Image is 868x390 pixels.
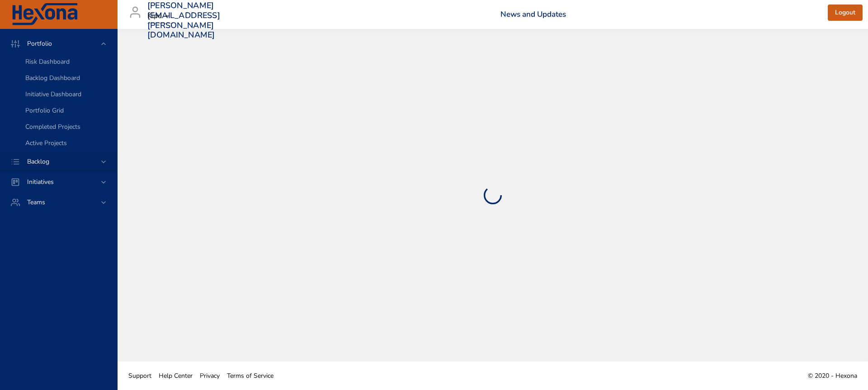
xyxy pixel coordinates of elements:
[25,122,80,131] span: Completed Projects
[25,106,64,115] span: Portfolio Grid
[20,157,57,166] span: Backlog
[200,371,220,380] span: Privacy
[128,371,151,380] span: Support
[808,371,857,380] span: © 2020 - Hexona
[25,74,80,82] span: Backlog Dashboard
[500,9,566,19] a: News and Updates
[25,57,70,66] span: Risk Dashboard
[20,39,59,48] span: Portfolio
[155,366,196,386] a: Help Center
[227,371,274,380] span: Terms of Service
[20,178,61,186] span: Initiatives
[147,1,220,40] h3: [PERSON_NAME][EMAIL_ADDRESS][PERSON_NAME][DOMAIN_NAME]
[25,139,67,147] span: Active Projects
[159,371,193,380] span: Help Center
[147,9,173,23] div: Kipu
[828,5,863,21] button: Logout
[196,366,223,386] a: Privacy
[125,366,155,386] a: Support
[20,198,52,207] span: Teams
[25,90,81,99] span: Initiative Dashboard
[11,3,79,26] img: Hexona
[223,366,277,386] a: Terms of Service
[835,7,855,19] span: Logout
